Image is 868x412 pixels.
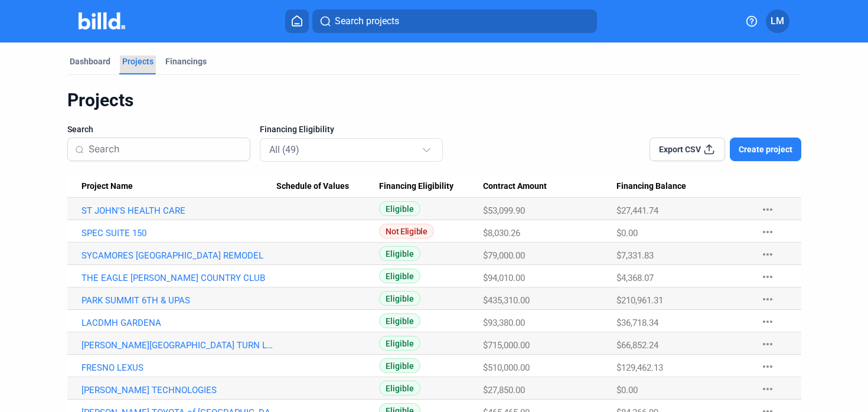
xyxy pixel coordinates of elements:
span: $129,462.13 [616,362,663,373]
span: $210,961.31 [616,295,663,306]
div: Financings [165,55,207,67]
div: Projects [67,89,801,112]
span: $27,850.00 [483,385,525,395]
span: $8,030.26 [483,228,520,238]
span: $79,000.00 [483,250,525,261]
span: $0.00 [616,228,638,238]
span: Eligible [379,291,420,306]
div: Contract Amount [483,181,616,192]
span: $27,441.74 [616,205,658,216]
span: Eligible [379,336,420,351]
mat-icon: more_horiz [761,270,775,284]
span: $36,718.34 [616,318,658,328]
mat-select-trigger: All (49) [269,144,299,155]
span: Eligible [379,358,420,373]
span: $510,000.00 [483,362,530,373]
a: SYCAMORES [GEOGRAPHIC_DATA] REMODEL [81,250,276,261]
button: Create project [730,138,801,161]
button: LM [766,9,789,33]
span: $715,000.00 [483,340,530,351]
span: Contract Amount [483,181,547,192]
span: $7,331.83 [616,250,654,261]
div: Financing Balance [616,181,749,192]
a: THE EAGLE [PERSON_NAME] COUNTRY CLUB [81,273,276,283]
button: Search projects [312,9,597,33]
div: Project Name [81,181,276,192]
mat-icon: more_horiz [761,202,775,217]
span: $4,368.07 [616,273,654,283]
a: LACDMH GARDENA [81,318,276,328]
a: [PERSON_NAME][GEOGRAPHIC_DATA] TURN LEFT [81,340,276,351]
div: Projects [122,55,154,67]
span: Export CSV [659,143,701,155]
span: LM [771,14,784,28]
button: Export CSV [650,138,725,161]
mat-icon: more_horiz [761,247,775,261]
span: $66,852.24 [616,340,658,351]
span: $435,310.00 [483,295,530,306]
a: PARK SUMMIT 6TH & UPAS [81,295,276,306]
span: Search [67,123,93,135]
span: Create project [739,143,792,155]
span: $94,010.00 [483,273,525,283]
span: Eligible [379,201,420,216]
span: Financing Eligibility [379,181,453,192]
span: Financing Balance [616,181,686,192]
div: Schedule of Values [276,181,380,192]
span: Financing Eligibility [260,123,334,135]
mat-icon: more_horiz [761,337,775,351]
mat-icon: more_horiz [761,382,775,396]
mat-icon: more_horiz [761,359,775,374]
a: SPEC SUITE 150 [81,228,276,238]
a: ST JOHN'S HEALTH CARE [81,205,276,216]
div: Dashboard [70,55,110,67]
a: [PERSON_NAME] TECHNOLOGIES [81,385,276,395]
span: Eligible [379,381,420,395]
span: $93,380.00 [483,318,525,328]
input: Search [89,137,243,162]
span: Schedule of Values [276,181,349,192]
img: Billd Company Logo [79,12,125,30]
span: $53,099.90 [483,205,525,216]
span: Eligible [379,269,420,283]
mat-icon: more_horiz [761,225,775,239]
span: $0.00 [616,385,638,395]
span: Eligible [379,313,420,328]
span: Project Name [81,181,133,192]
mat-icon: more_horiz [761,292,775,306]
span: Eligible [379,246,420,261]
div: Financing Eligibility [379,181,483,192]
span: Not Eligible [379,224,433,238]
span: Search projects [335,14,399,28]
a: FRESNO LEXUS [81,362,276,373]
mat-icon: more_horiz [761,315,775,329]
